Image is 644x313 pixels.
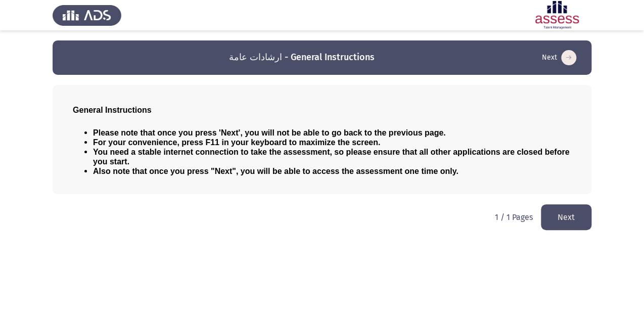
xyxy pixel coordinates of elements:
[495,212,533,222] p: 1 / 1 Pages
[93,148,569,166] span: You need a stable internet connection to take the assessment, so please ensure that all other app...
[523,1,591,29] img: Assessment logo of ASSESS Employability - EBI
[93,128,446,137] span: Please note that once you press 'Next', you will not be able to go back to the previous page.
[93,167,458,175] span: Also note that once you press "Next", you will be able to access the assessment one time only.
[73,106,152,114] span: General Instructions
[539,50,579,66] button: load next page
[541,204,591,230] button: load next page
[53,1,121,29] img: Assess Talent Management logo
[93,138,380,147] span: For your convenience, press F11 in your keyboard to maximize the screen.
[229,51,375,64] h3: ارشادات عامة - General Instructions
